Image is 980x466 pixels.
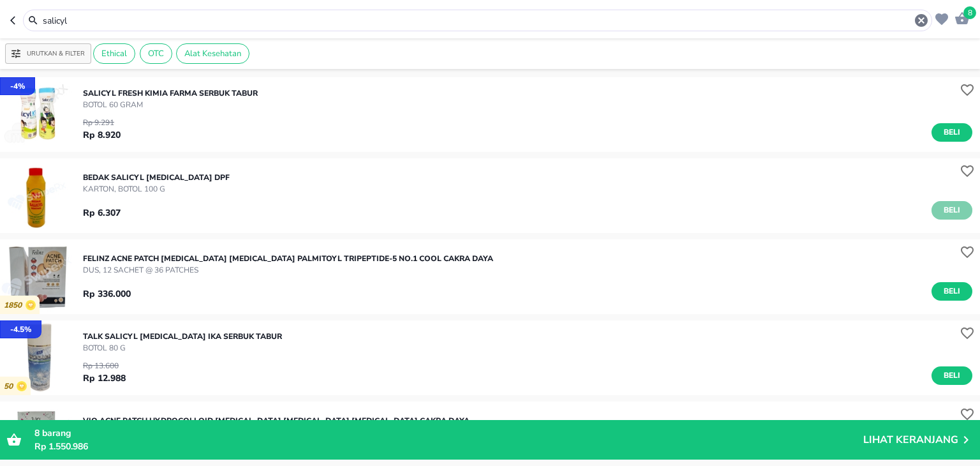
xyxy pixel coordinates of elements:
p: FELINZ ACNE PATCH [MEDICAL_DATA] [MEDICAL_DATA] PALMITOYL TRIPEPTIDE-5 No.1 COOL Cakra Daya [83,253,493,264]
p: 1850 [4,301,26,310]
button: Beli [932,366,972,385]
span: Beli [941,285,963,298]
span: Rp 1.550.986 [34,440,88,453]
span: 8 [963,6,976,19]
span: 8 [34,427,40,439]
p: BOTOL 80 g [83,342,282,354]
span: Beli [941,204,963,217]
p: TALK SALICYL [MEDICAL_DATA] Ika SERBUK TABUR [83,331,282,342]
span: Alat Kesehatan [177,48,249,59]
p: Rp 8.920 [83,128,121,142]
p: - 4 % [10,80,25,92]
button: Beli [932,123,972,142]
p: barang [34,426,863,440]
p: Rp 9.291 [83,117,121,128]
button: Beli [932,282,972,301]
p: BOTOL 60 GRAM [83,99,258,110]
p: VIO ACNE PATCH HYDROCOLLOID [MEDICAL_DATA] [MEDICAL_DATA] [MEDICAL_DATA] Cakra Daya [83,415,470,426]
div: Alat Kesehatan [176,43,249,64]
p: BEDAK SALICYL [MEDICAL_DATA] Dpf [83,172,230,183]
p: Rp 336.000 [83,287,131,301]
p: DUS, 12 SACHET @ 36 PATCHES [83,264,493,276]
button: 8 [951,8,970,27]
p: Rp 6.307 [83,206,121,220]
p: Rp 12.988 [83,372,126,385]
p: Rp 13.600 [83,360,126,372]
p: 50 [4,382,17,391]
div: Ethical [93,43,135,64]
input: Cari 4000+ produk di sini [41,14,914,27]
span: Beli [941,126,963,139]
p: Urutkan & Filter [27,49,85,59]
span: Ethical [94,48,135,59]
div: OTC [140,43,172,64]
span: Beli [941,369,963,382]
p: - 4.5 % [10,324,31,335]
p: SALICYL FRESH Kimia Farma SERBUK TABUR [83,87,258,99]
span: OTC [140,48,172,59]
button: Beli [932,201,972,220]
button: Urutkan & Filter [5,43,91,64]
p: KARTON, BOTOL 100 G [83,183,230,195]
